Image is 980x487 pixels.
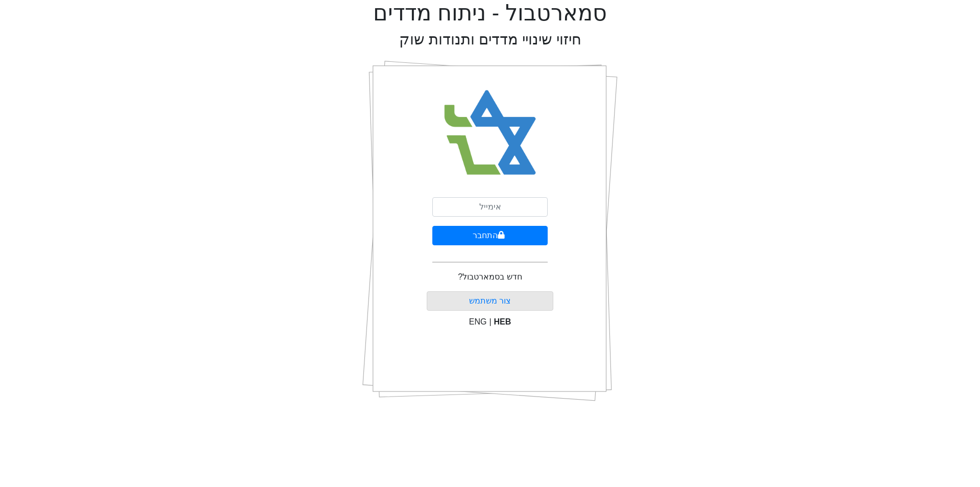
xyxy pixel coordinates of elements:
span: | [489,317,491,326]
span: ENG [469,317,487,326]
input: אימייל [432,197,548,217]
span: HEB [494,317,511,326]
button: התחבר [432,226,548,245]
p: חדש בסמארטבול? [458,271,522,283]
img: Smart Bull [435,77,546,189]
button: צור משתמש [427,291,554,311]
a: צור משתמש [469,296,511,305]
h2: חיזוי שינויי מדדים ותנודות שוק [399,31,581,49]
